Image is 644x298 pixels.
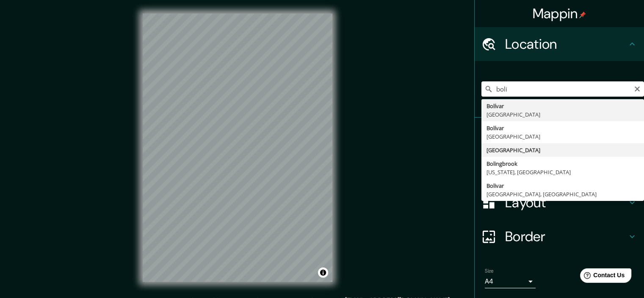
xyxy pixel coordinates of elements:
canvas: Map [143,14,332,282]
div: Bolingbrook [486,159,639,168]
div: [GEOGRAPHIC_DATA] [486,146,639,154]
div: Bolivar [486,181,639,190]
div: Bolívar [486,124,639,132]
img: pin-icon.png [579,11,586,18]
div: Layout [475,186,644,220]
div: Pins [475,118,644,152]
button: Toggle attribution [318,267,328,278]
input: Pick your city or area [481,81,644,97]
div: Bolívar [486,102,639,110]
div: [GEOGRAPHIC_DATA], [GEOGRAPHIC_DATA] [486,190,639,198]
div: Location [475,27,644,61]
div: [GEOGRAPHIC_DATA] [486,110,639,119]
div: Style [475,152,644,186]
h4: Layout [505,194,627,211]
iframe: Help widget launcher [569,265,635,289]
h4: Mappin [533,5,586,22]
div: [GEOGRAPHIC_DATA] [486,132,639,141]
h4: Location [505,36,627,53]
div: A4 [485,275,536,288]
h4: Border [505,228,627,245]
label: Size [485,267,494,275]
div: Border [475,220,644,253]
button: Clear [634,84,641,92]
div: [US_STATE], [GEOGRAPHIC_DATA] [486,168,639,176]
